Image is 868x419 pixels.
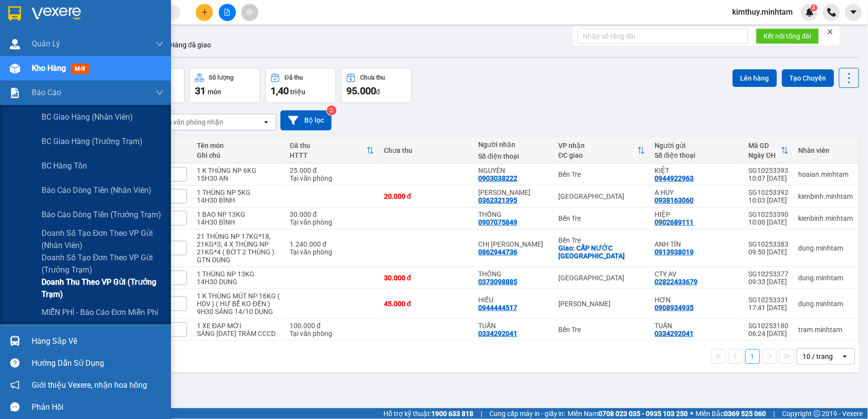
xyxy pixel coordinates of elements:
[479,196,518,204] div: 0362321395
[799,244,853,252] div: dung.minhtam
[383,408,473,419] span: Hỗ trợ kỹ thuật:
[655,196,694,204] div: 0938163060
[42,135,143,147] span: BC giao hàng (trưởng trạm)
[285,74,303,81] div: Đã thu
[197,151,280,159] div: Ghi chú
[32,86,61,99] span: Báo cáo
[756,28,819,44] button: Kết nối tổng đài
[749,218,789,226] div: 10:00 [DATE]
[696,408,766,419] span: Miền Bắc
[655,174,694,182] div: 0944922963
[558,142,637,149] div: VP nhận
[10,402,20,412] span: message
[156,89,164,97] span: down
[799,192,853,200] div: kienbinh.minhtam
[384,147,468,154] div: Chưa thu
[42,209,161,221] span: Báo cáo dòng tiền (trưởng trạm)
[290,248,374,256] div: Tại văn phòng
[479,296,549,304] div: HIẾU
[481,408,482,419] span: |
[558,300,645,308] div: [PERSON_NAME]
[725,6,801,18] span: kimthuy.minhtam
[290,330,374,337] div: Tại văn phòng
[32,400,164,415] div: Phản hồi
[42,251,164,276] span: Doanh số tạo đơn theo VP gửi (trưởng trạm)
[749,167,789,174] div: SG10253393
[32,334,164,349] div: Hàng sắp về
[479,167,549,174] div: NGUYÊN
[479,322,549,330] div: TUẤN
[479,189,549,196] div: THÁI VĂN
[360,74,385,81] div: Chưa thu
[655,304,694,312] div: 0908934935
[749,210,789,218] div: SG10253390
[224,9,231,16] span: file-add
[655,322,739,330] div: TUẤN
[558,151,637,159] div: ĐC giao
[197,256,280,264] div: GTN DUNG
[799,274,853,282] div: dung.minhtam
[479,141,549,148] div: Người nhận
[262,118,270,126] svg: open
[845,4,862,21] button: caret-down
[479,152,549,160] div: Số điện thoại
[431,410,473,418] strong: 1900 633 818
[197,292,280,308] div: 1 K THÙNG MÚT NP 16KG ( HDV ) ( HƯ BỂ KO ĐỀN )
[10,39,20,49] img: warehouse-icon
[156,117,223,127] div: Chọn văn phòng nhận
[195,85,206,97] span: 31
[197,270,280,278] div: 1 THÙNG NP 13KG
[655,240,739,248] div: ANH TÍN
[10,336,20,346] img: warehouse-icon
[290,151,366,159] div: HTTT
[10,88,20,98] img: solution-icon
[208,88,221,96] span: món
[599,410,688,418] strong: 0708 023 035 - 0935 103 250
[745,349,760,364] button: 1
[749,270,789,278] div: SG10253377
[290,167,374,174] div: 25.000 đ
[219,4,236,21] button: file-add
[479,210,549,218] div: THỐNG
[558,274,645,282] div: [GEOGRAPHIC_DATA]
[749,196,789,204] div: 10:03 [DATE]
[655,248,694,256] div: 0913938019
[814,410,821,417] span: copyright
[558,192,645,200] div: [GEOGRAPHIC_DATA]
[733,69,777,87] button: Lên hàng
[558,214,645,222] div: Bến Tre
[849,8,858,17] span: caret-down
[479,330,518,337] div: 0334292041
[799,147,853,154] div: Nhân viên
[558,170,645,178] div: Bến Tre
[201,9,208,16] span: plus
[827,8,836,17] img: phone-icon
[327,105,337,115] sup: 2
[290,142,366,149] div: Đã thu
[8,6,21,21] img: logo-vxr
[749,322,789,330] div: SG10253180
[782,69,834,87] button: Tạo Chuyến
[749,278,789,286] div: 09:33 [DATE]
[558,326,645,334] div: Bến Tre
[803,352,833,361] div: 10 / trang
[290,218,374,226] div: Tại văn phòng
[558,236,645,244] div: Bến Tre
[479,278,518,286] div: 0373098885
[799,300,853,308] div: dung.minhtam
[290,88,305,96] span: triệu
[197,232,280,256] div: 21 THÙNG NP 17KG*18, 21KG*3, 4 X THÙNG NP 21KG*4 ( BỚT 2 THÙNG )
[42,160,87,172] span: BC hàng tồn
[197,142,280,149] div: Tên món
[799,326,853,334] div: tram.minhtam
[341,68,412,103] button: Chưa thu95.000đ
[197,167,280,174] div: 1 K THÙNG NP 6KG
[32,38,60,50] span: Quản Lý
[162,33,219,57] button: Hàng đã giao
[246,9,253,16] span: aim
[197,218,280,226] div: 14H30 BÌNH
[655,270,739,278] div: CTY AV
[10,380,20,390] span: notification
[190,68,260,103] button: Số lượng31món
[32,356,164,371] div: Hướng dẫn sử dụng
